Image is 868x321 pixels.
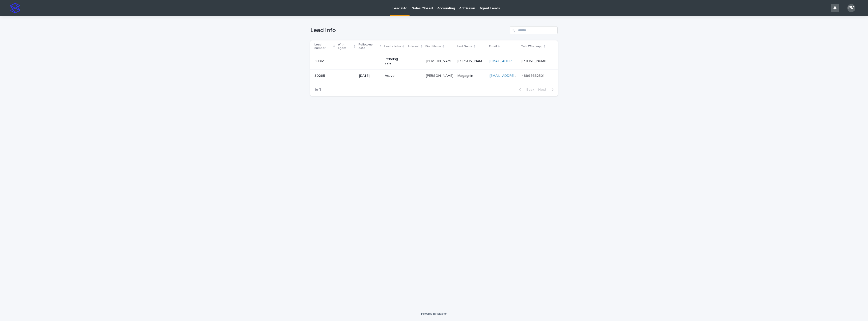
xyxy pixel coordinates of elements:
[426,73,454,78] p: [PERSON_NAME]
[536,87,558,92] button: Next
[490,59,547,63] a: [EMAIL_ADDRESS][DOMAIN_NAME]
[10,3,20,13] img: stacker-logo-s-only.png
[425,44,441,49] p: First Name
[489,44,497,49] p: Email
[522,73,545,78] p: 48999882301
[409,59,422,63] p: -
[426,58,454,63] p: [PERSON_NAME]
[521,44,542,49] p: Tel / Whatsapp
[421,312,447,315] a: Powered By Stacker
[385,74,404,78] p: Active
[338,74,355,78] p: -
[359,42,378,51] p: Follow-up date
[314,73,326,78] p: 30265
[457,58,486,63] p: MARQUES DE QUEIROZ PEDROSA
[538,88,549,91] span: Next
[310,70,558,82] tr: 3026530265 -[DATE]Active-[PERSON_NAME][PERSON_NAME] MagagninMagagnin [EMAIL_ADDRESS][DOMAIN_NAME]...
[457,44,473,49] p: Last Name
[408,44,420,49] p: Interest
[385,57,404,66] p: Pending sale
[510,26,558,34] input: Search
[310,27,508,34] h1: Lead info
[457,73,474,78] p: Magagnin
[384,44,401,49] p: Lead status
[338,42,352,51] p: With agent
[523,88,534,91] span: Back
[314,58,325,63] p: 30361
[522,58,551,63] p: [PHONE_NUMBER]
[310,53,558,70] tr: 3036130361 --Pending sale-[PERSON_NAME][PERSON_NAME] [PERSON_NAME] [PERSON_NAME][PERSON_NAME] [PE...
[310,84,325,96] p: 1 of 1
[359,59,381,63] p: -
[490,74,547,78] a: [EMAIL_ADDRESS][DOMAIN_NAME]
[847,4,855,12] div: PM
[409,74,422,78] p: -
[314,42,332,51] p: Lead number
[359,74,381,78] p: [DATE]
[515,87,536,92] button: Back
[338,59,355,63] p: -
